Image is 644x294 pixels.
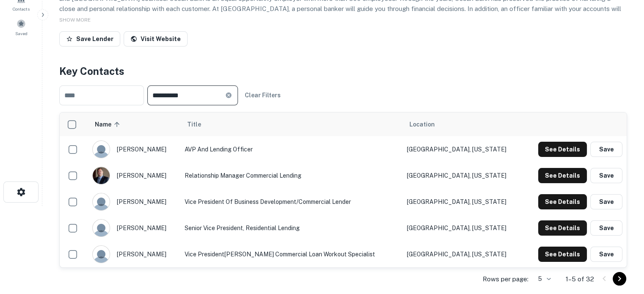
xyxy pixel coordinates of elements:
img: 9c8pery4andzj6ohjkjp54ma2 [93,220,110,236]
iframe: Chat Widget [602,226,644,267]
td: Vice President[PERSON_NAME] Commercial Loan Workout Specialist [180,241,403,267]
button: Save [590,220,622,236]
img: 9c8pery4andzj6ohjkjp54ma2 [93,141,110,158]
span: Name [95,119,122,129]
button: Save [590,168,622,183]
span: Title [187,119,212,129]
div: 5 [532,273,552,285]
button: See Details [538,194,587,209]
span: Contacts [13,5,30,12]
td: [GEOGRAPHIC_DATA], [US_STATE] [403,136,523,162]
a: Visit Website [124,31,188,47]
button: See Details [538,220,587,236]
th: Title [180,113,403,136]
a: Saved [3,16,40,38]
p: 1–5 of 32 [566,274,594,284]
th: Name [88,113,180,136]
p: Rows per page: [483,274,528,284]
span: SHOW MORE [59,17,91,23]
button: See Details [538,142,587,157]
h4: Key Contacts [59,63,627,79]
img: 9c8pery4andzj6ohjkjp54ma2 [93,193,110,210]
td: Vice President of Business Development/Commercial Lender [180,189,403,215]
img: 1516250074000 [93,167,110,184]
div: [PERSON_NAME] [92,140,176,158]
button: Clear Filters [241,88,284,103]
th: Location [403,113,523,136]
td: [GEOGRAPHIC_DATA], [US_STATE] [403,189,523,215]
button: Save [590,194,622,209]
div: [PERSON_NAME] [92,245,176,263]
td: [GEOGRAPHIC_DATA], [US_STATE] [403,241,523,267]
button: See Details [538,247,587,262]
td: AVP and Lending Officer [180,136,403,162]
td: Senior Vice President, Residential Lending [180,215,403,241]
span: Location [409,119,435,129]
button: Save [590,247,622,262]
td: [GEOGRAPHIC_DATA], [US_STATE] [403,215,523,241]
div: [PERSON_NAME] [92,167,176,184]
button: Go to next page [613,272,626,286]
div: [PERSON_NAME] [92,219,176,237]
td: [GEOGRAPHIC_DATA], [US_STATE] [403,162,523,189]
span: Saved [15,30,28,37]
td: Relationship Manager Commercial Lending [180,162,403,189]
button: Save [590,142,622,157]
img: 9c8pery4andzj6ohjkjp54ma2 [93,246,110,263]
div: scrollable content [60,113,627,267]
button: Save Lender [59,31,120,47]
button: See Details [538,168,587,183]
div: [PERSON_NAME] [92,193,176,211]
